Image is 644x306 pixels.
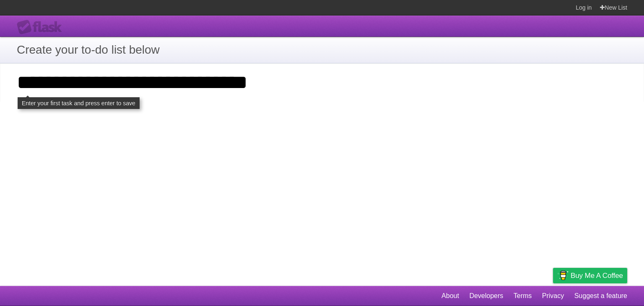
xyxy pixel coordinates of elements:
h1: Create your to-do list below [17,41,627,59]
img: Buy me a coffee [557,268,569,283]
a: Privacy [542,288,564,304]
a: Suggest a feature [574,288,627,304]
a: About [441,288,459,304]
a: Developers [469,288,503,304]
a: Buy me a coffee [553,268,627,283]
div: Flask [17,20,67,35]
span: Buy me a coffee [571,268,623,283]
a: Terms [514,288,532,304]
